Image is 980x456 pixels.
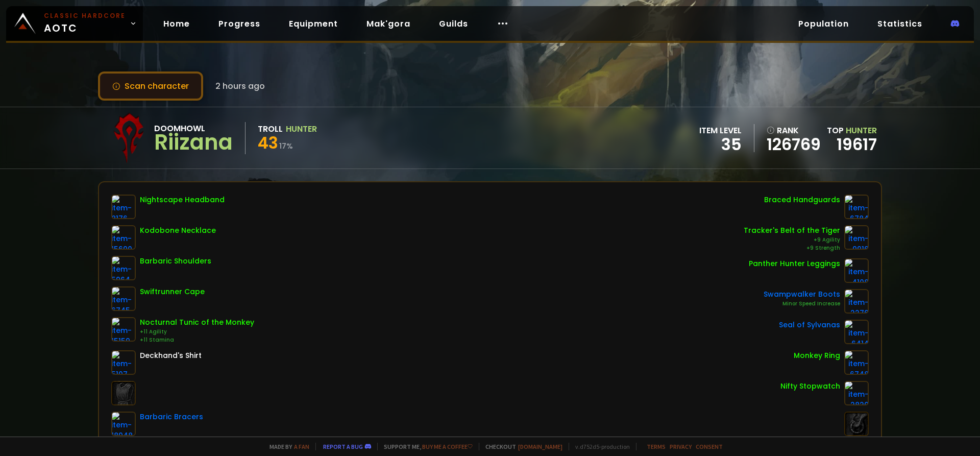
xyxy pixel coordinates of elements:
span: Support me, [377,443,473,450]
div: Panther Hunter Leggings [749,258,840,269]
img: item-15159 [111,317,136,342]
div: Kodobone Necklace [140,225,216,236]
div: Swiftrunner Cape [140,286,205,297]
div: +11 Agility [140,328,254,336]
img: item-9916 [844,225,869,250]
div: Nocturnal Tunic of the Monkey [140,317,254,328]
div: rank [767,124,821,137]
img: item-5107 [111,350,136,375]
div: Minor Speed Increase [764,300,840,308]
div: Hunter [286,123,317,135]
div: Troll [258,123,283,135]
span: 43 [258,131,278,154]
div: Tracker's Belt of the Tiger [744,225,840,236]
div: Nifty Stopwatch [780,381,840,392]
span: Hunter [846,125,877,136]
img: item-6745 [111,286,136,311]
a: Privacy [670,443,692,450]
a: Population [790,13,857,34]
div: Nightscape Headband [140,195,225,205]
a: Home [155,13,198,34]
div: Braced Handguards [764,195,840,205]
a: Report a bug [323,443,363,450]
div: Swampwalker Boots [764,289,840,300]
div: Monkey Ring [794,350,840,361]
span: AOTC [44,11,126,36]
a: Classic HardcoreAOTC [6,6,143,41]
div: Doomhowl [154,122,233,135]
span: Made by [263,443,309,450]
a: 126769 [767,137,821,152]
img: item-8176 [111,195,136,219]
a: Mak'gora [358,13,419,34]
a: [DOMAIN_NAME] [518,443,562,450]
a: Consent [696,443,723,450]
img: item-4108 [844,258,869,283]
img: item-6784 [844,195,869,219]
span: Checkout [479,443,562,450]
div: item level [699,124,742,137]
span: 2 hours ago [215,80,265,92]
img: item-2820 [844,381,869,405]
img: item-2276 [844,289,869,314]
a: Terms [647,443,666,450]
div: +9 Agility [744,236,840,244]
small: Classic Hardcore [44,11,126,20]
div: Barbaric Bracers [140,412,203,422]
a: Equipment [281,13,346,34]
div: +9 Strength [744,244,840,252]
a: a fan [294,443,309,450]
a: Buy me a coffee [422,443,473,450]
a: Statistics [869,13,930,34]
a: Progress [210,13,268,34]
div: Deckhand's Shirt [140,350,202,361]
img: item-15690 [111,225,136,250]
img: item-5964 [111,256,136,280]
img: item-6414 [844,320,869,344]
a: 19617 [837,133,877,156]
div: Top [827,124,877,137]
small: 17 % [279,141,293,151]
span: v. d752d5 - production [569,443,630,450]
button: Scan character [98,71,203,101]
div: +11 Stamina [140,336,254,344]
img: item-18948 [111,412,136,436]
a: Guilds [431,13,476,34]
div: Seal of Sylvanas [779,320,840,330]
img: item-6748 [844,350,869,375]
div: Barbaric Shoulders [140,256,211,267]
div: Riizana [154,135,233,150]
div: 35 [699,137,742,152]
